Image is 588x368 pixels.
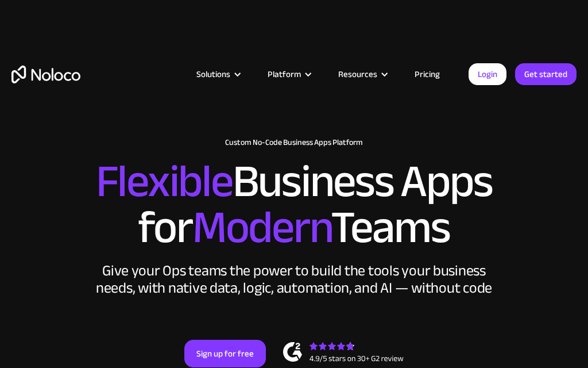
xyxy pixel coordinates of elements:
[324,67,400,82] div: Resources
[93,262,495,297] div: Give your Ops teams the power to build the tools your business needs, with native data, logic, au...
[182,67,253,82] div: Solutions
[11,66,80,83] a: home
[469,63,506,85] a: Login
[268,67,301,82] div: Platform
[196,67,230,82] div: Solutions
[184,340,266,367] a: Sign up for free
[11,159,577,251] h2: Business Apps for Teams
[11,138,577,147] h1: Custom No-Code Business Apps Platform
[96,139,233,224] span: Flexible
[400,67,454,82] a: Pricing
[515,63,577,85] a: Get started
[192,185,331,270] span: Modern
[338,67,377,82] div: Resources
[253,67,324,82] div: Platform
